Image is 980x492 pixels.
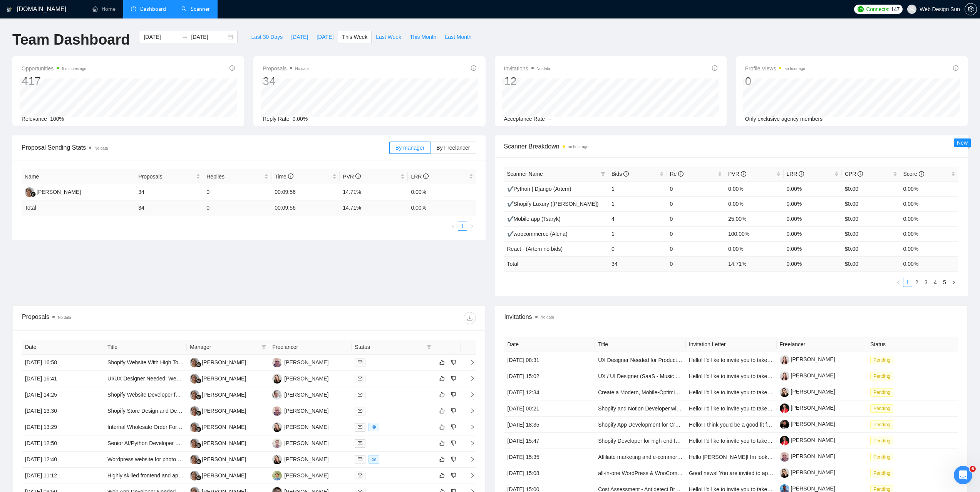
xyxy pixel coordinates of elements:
span: Relevance [22,116,47,122]
img: gigradar-bm.png [196,427,201,432]
img: AL [272,374,282,384]
div: Не прошла оплата по вашій підписці, тому треба по інвойсу спробувати її ще раз оплатити (мав би в... [6,86,126,140]
a: 5 [940,278,949,287]
img: Profile image for Dima [22,4,34,17]
img: MC [190,455,199,464]
div: [PERSON_NAME] [202,439,246,447]
img: gigradar-bm.png [196,475,201,480]
a: SS[PERSON_NAME] [272,407,328,414]
a: Pending [870,486,896,492]
img: SS [272,358,282,367]
span: Pending [870,469,893,477]
span: right [952,280,956,285]
span: LRR [787,171,804,177]
span: Invitations [504,64,550,73]
button: like [437,374,447,383]
a: [PERSON_NAME] [780,453,835,459]
img: MC [190,374,199,384]
span: PVR [728,171,746,177]
a: [PERSON_NAME] [780,372,835,379]
span: New [957,140,968,146]
span: 147 [891,5,900,13]
a: Pending [870,454,896,460]
img: c1gYzaiHUxzr9pyMKNIHxZ8zNyqQY9LeMr9TiodOxNT0d-ipwb5dqWQRi3NaJcazU8 [780,404,789,413]
button: This Month [405,31,441,43]
span: Scanner Name [507,171,543,177]
div: Dima говорит… [6,10,148,55]
button: like [437,455,447,464]
a: Pending [870,437,896,444]
div: 417 [22,74,86,88]
span: left [451,224,456,228]
span: like [439,375,445,382]
img: c1gYzaiHUxzr9pyMKNIHxZ8zNyqQY9LeMr9TiodOxNT0d-ipwb5dqWQRi3NaJcazU8 [780,436,789,445]
img: c1lA9BsF5ekLmkb4qkoMBbm_RNtTuon5aV-MajedG1uHbc9xb_758DYF03Xihb5AW5 [780,387,789,397]
span: Opportunities [22,64,86,73]
a: all-in-one WordPress & WooCommerce product development [598,470,744,476]
div: ми сплатили [99,222,148,239]
a: [PERSON_NAME] [780,469,835,475]
span: filter [425,341,433,353]
div: [PERSON_NAME] [202,455,246,464]
a: UX / UI Designer (SaaS - Music Community Builder) [598,373,723,379]
div: [PERSON_NAME] [202,423,246,431]
a: AL[PERSON_NAME] [272,424,328,430]
a: ✔Shopify Luxury ([PERSON_NAME]) [507,201,599,207]
span: info-circle [799,171,804,177]
a: Highly skilled frontend and app developer [107,472,206,479]
div: 12 [504,74,550,88]
span: filter [601,172,605,176]
button: setting [965,3,977,15]
span: Proposal Sending Stats [22,143,389,152]
span: Score [903,171,924,177]
img: IT [272,471,282,480]
img: gigradar-bm.png [30,192,36,197]
span: Profile Views [745,64,805,73]
span: mail [358,457,362,462]
div: [PERSON_NAME] [284,423,328,431]
button: Last Week [372,31,405,43]
span: like [439,408,445,414]
span: Bids [611,171,629,177]
span: mail [358,473,362,478]
textarea: Ваше сообщение... [7,236,147,249]
li: Next Page [949,278,958,287]
div: 34 [263,74,308,88]
a: IT[PERSON_NAME] [272,472,328,478]
a: [PERSON_NAME] [780,405,835,411]
a: Shopify Developer for high-end fashion store [598,438,705,444]
span: like [439,440,445,446]
span: dislike [451,440,456,446]
span: dislike [451,375,456,382]
time: an hour ago [568,145,588,149]
div: artemrasenko@webdesignsun.com говорит… [6,222,148,245]
span: Connects: [866,5,889,13]
img: IS [272,390,282,400]
div: це з вашого підписка не працює? [46,151,142,158]
span: swap-right [182,34,188,40]
a: UX Designer Needed for Product Development [598,357,710,363]
button: like [437,422,447,432]
button: Средство выбора GIF-файла [24,252,30,258]
a: AL[PERSON_NAME] [272,375,328,381]
div: [PERSON_NAME] [284,374,328,383]
img: MC [190,439,199,448]
a: AL[PERSON_NAME] [272,456,328,462]
a: Shopify App Development for Cryptocurrency Payments Integration [598,422,758,428]
div: [PERSON_NAME] [284,439,328,447]
span: Proposals [263,64,308,73]
span: info-circle [678,171,683,177]
img: SS [272,406,282,416]
div: [PERSON_NAME] [284,407,328,415]
div: [PERSON_NAME] [284,471,328,480]
a: MC[PERSON_NAME] [190,440,246,446]
img: gigradar-bm.png [196,362,201,367]
span: Only exclusive agency members [745,116,823,122]
span: info-circle [741,171,746,177]
button: like [437,390,447,399]
input: Start date [144,33,179,41]
span: No data [295,67,309,71]
span: info-circle [623,171,629,177]
img: MC [25,187,34,197]
div: [PERSON_NAME] [202,407,246,415]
